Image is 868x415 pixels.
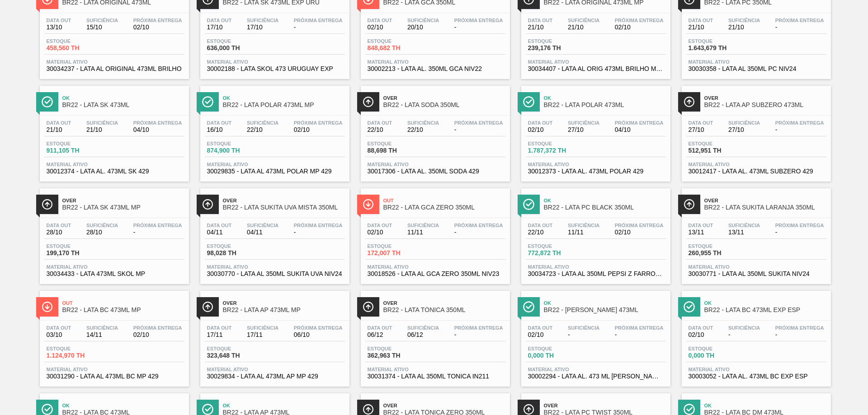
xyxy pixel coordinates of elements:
[207,147,270,154] span: 874,900 TH
[689,168,824,175] span: 30012417 - LATA AL. 473ML SUBZERO 429
[689,65,824,72] span: 30030358 - LATA AL 350ML PC NIV24
[689,126,713,133] span: 27/10
[704,403,826,408] span: Ok
[368,120,392,126] span: Data out
[775,229,824,236] span: -
[62,198,184,203] span: Over
[62,300,184,306] span: Out
[689,147,752,154] span: 512,951 TH
[454,24,503,31] span: -
[684,96,695,107] img: Ícone
[207,331,232,338] span: 17/11
[363,199,374,210] img: Ícone
[454,331,503,338] span: -
[568,331,599,338] span: -
[689,367,824,372] span: Material ativo
[528,38,591,44] span: Estoque
[368,373,503,380] span: 30031374 - LATA AL 350ML TONICA IN211
[193,182,354,284] a: ÍconeOverBR22 - LATA SUKITA UVA MISTA 350MLData out04/11Suficiência04/11Próxima Entrega-Estoque98...
[363,301,374,312] img: Ícone
[689,38,752,44] span: Estoque
[86,223,118,228] span: Suficiência
[86,331,118,338] span: 14/11
[615,18,664,23] span: Próxima Entrega
[62,403,184,408] span: Ok
[86,126,118,133] span: 21/10
[689,325,713,331] span: Data out
[133,120,182,126] span: Próxima Entrega
[689,331,713,338] span: 02/10
[368,45,431,51] span: 848,682 TH
[368,346,431,351] span: Estoque
[207,346,270,351] span: Estoque
[775,331,824,338] span: -
[47,59,182,65] span: Material ativo
[675,79,835,182] a: ÍconeOverBR22 - LATA AP SUBZERO 473MLData out27/10Suficiência27/10Próxima Entrega-Estoque512,951 ...
[615,120,664,126] span: Próxima Entrega
[689,223,713,228] span: Data out
[47,168,182,175] span: 30012374 - LATA AL. 473ML SK 429
[689,229,713,236] span: 13/11
[728,18,760,23] span: Suficiência
[514,284,675,387] a: ÍconeOkBR22 - [PERSON_NAME] 473MLData out02/10Suficiência-Próxima Entrega-Estoque0,000 THMaterial...
[42,404,53,415] img: Ícone
[689,141,752,146] span: Estoque
[514,182,675,284] a: ÍconeOkBR22 - LATA PC BLACK 350MLData out22/10Suficiência11/11Próxima Entrega02/10Estoque772,872 ...
[704,300,826,306] span: Ok
[528,346,591,351] span: Estoque
[689,346,752,351] span: Estoque
[247,331,278,338] span: 17/11
[689,162,824,167] span: Material ativo
[568,24,599,31] span: 21/10
[704,198,826,203] span: Over
[523,199,534,210] img: Ícone
[202,199,213,210] img: Ícone
[207,45,270,51] span: 636,000 TH
[407,120,439,126] span: Suficiência
[528,367,664,372] span: Material ativo
[207,168,343,175] span: 30029835 - LATA AL 473ML POLAR MP 429
[368,141,431,146] span: Estoque
[368,223,392,228] span: Data out
[544,204,666,211] span: BR22 - LATA PC BLACK 350ML
[675,284,835,387] a: ÍconeOkBR22 - LATA BC 473ML EXP ESPData out02/10Suficiência-Próxima Entrega-Estoque0,000 THMateri...
[368,243,431,249] span: Estoque
[207,120,232,126] span: Data out
[47,147,110,154] span: 911,105 TH
[207,18,232,23] span: Data out
[207,65,343,72] span: 30002188 - LATA SKOL 473 URUGUAY EXP
[368,38,431,44] span: Estoque
[383,95,505,101] span: Over
[223,95,345,101] span: Ok
[47,229,71,236] span: 28/10
[294,331,343,338] span: 06/10
[528,270,664,277] span: 30034723 - LATA AL 350ML PEPSI Z FARROUPLILHA
[528,147,591,154] span: 1.787,372 TH
[47,24,71,31] span: 13/10
[47,126,71,133] span: 21/10
[368,250,431,256] span: 172,007 TH
[207,367,343,372] span: Material ativo
[223,102,345,108] span: BR22 - LATA POLAR 473ML MP
[354,79,514,182] a: ÍconeOverBR22 - LATA SODA 350MLData out22/10Suficiência22/10Próxima Entrega-Estoque88,698 THMater...
[528,18,553,23] span: Data out
[615,223,664,228] span: Próxima Entrega
[684,404,695,415] img: Ícone
[528,352,591,359] span: 0,000 TH
[728,120,760,126] span: Suficiência
[728,325,760,331] span: Suficiência
[247,223,278,228] span: Suficiência
[544,102,666,108] span: BR22 - LATA POLAR 473ML
[223,204,345,211] span: BR22 - LATA SUKITA UVA MISTA 350ML
[704,204,826,211] span: BR22 - LATA SUKITA LARANJA 350ML
[133,325,182,331] span: Próxima Entrega
[47,346,110,351] span: Estoque
[528,59,664,65] span: Material ativo
[294,24,343,31] span: -
[528,24,553,31] span: 21/10
[47,243,110,249] span: Estoque
[383,300,505,306] span: Over
[675,182,835,284] a: ÍconeOverBR22 - LATA SUKITA LARANJA 350MLData out13/11Suficiência13/11Próxima Entrega-Estoque260,...
[207,325,232,331] span: Data out
[615,325,664,331] span: Próxima Entrega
